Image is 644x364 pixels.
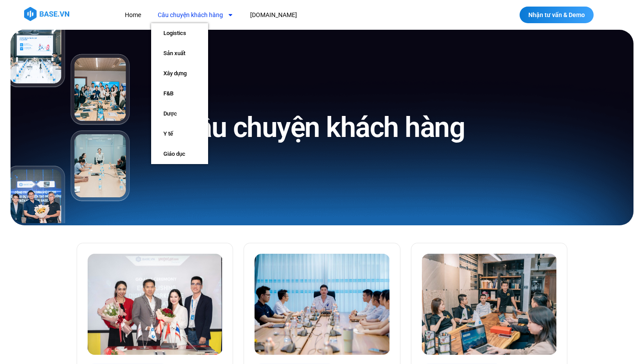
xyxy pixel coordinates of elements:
a: Xây dựng [151,63,208,84]
span: Nhận tư vấn & Demo [528,12,585,18]
a: [DOMAIN_NAME] [244,7,304,23]
a: F&B [151,84,208,104]
a: Home [118,7,148,23]
a: Giáo dục [151,144,208,164]
a: Y tế [151,124,208,144]
a: Nhận tư vấn & Demo [520,7,594,23]
a: Dược [151,104,208,124]
ul: Câu chuyện khách hàng [151,23,208,164]
a: Câu chuyện khách hàng [151,7,240,23]
nav: Menu [118,7,458,23]
a: Logistics [151,23,208,43]
h1: Câu chuyện khách hàng [180,109,465,146]
a: Sản xuất [151,43,208,63]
